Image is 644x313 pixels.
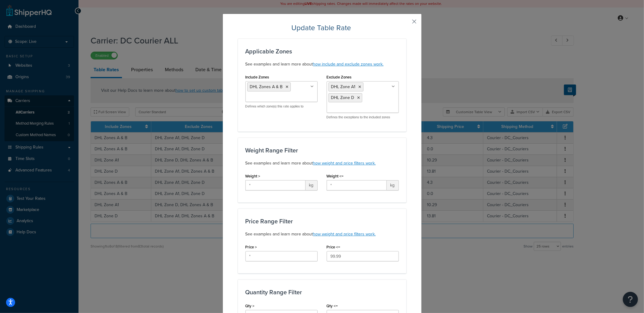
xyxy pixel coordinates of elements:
[245,104,318,109] p: Defines which zone(s) this rate applies to
[238,23,406,33] h2: Update Table Rate
[387,180,399,190] span: kg
[313,231,376,237] a: how weight and price filters work.
[327,245,341,249] label: Price <=
[327,174,344,178] label: Weight <=
[327,75,352,79] label: Exclude Zones
[245,147,399,154] h3: Weight Range Filter
[245,48,399,55] h3: Applicable Zones
[245,61,399,68] p: See examples and learn more about
[327,115,399,120] p: Defines the exceptions to the included zones
[245,75,269,79] label: Include Zones
[327,304,338,308] label: Qty <=
[245,231,399,238] p: See examples and learn more about
[245,289,399,295] h3: Quantity Range Filter
[313,160,376,166] a: how weight and price filters work.
[245,304,255,308] label: Qty >
[245,245,257,249] label: Price >
[250,84,283,90] span: DHL Zones A & B
[331,84,356,90] span: DHL Zone A1
[245,174,261,178] label: Weight >
[331,94,354,101] span: DHL Zone D
[245,160,399,167] p: See examples and learn more about
[306,180,318,190] span: kg
[245,218,399,225] h3: Price Range Filter
[313,61,384,67] a: how include and exclude zones work.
